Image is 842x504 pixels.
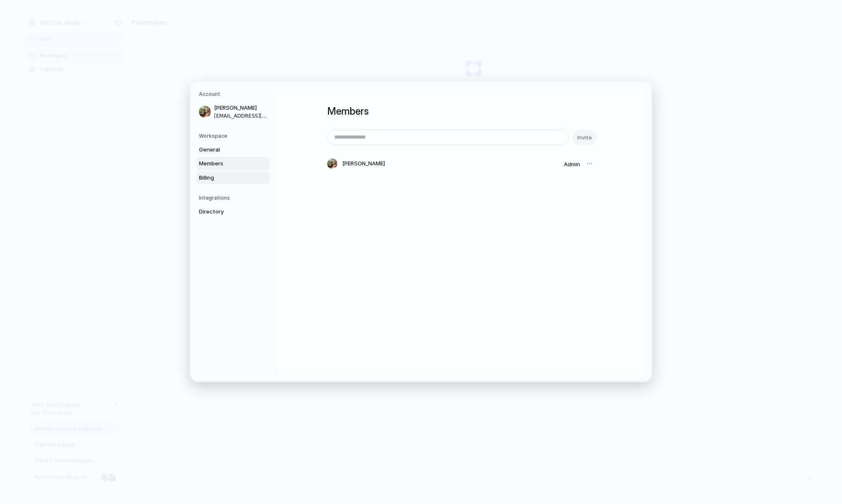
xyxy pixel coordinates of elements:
[199,208,253,216] span: Directory
[199,174,253,182] span: Billing
[196,157,269,170] a: Members
[214,104,268,112] span: [PERSON_NAME]
[196,143,269,157] a: General
[196,171,269,185] a: Billing
[199,159,253,168] span: Members
[564,161,580,167] span: Admin
[342,160,385,168] span: [PERSON_NAME]
[214,112,268,120] span: [EMAIL_ADDRESS][DOMAIN_NAME]
[199,194,269,202] h5: Integrations
[196,101,269,122] a: [PERSON_NAME][EMAIL_ADDRESS][DOMAIN_NAME]
[199,132,269,140] h5: Workspace
[327,104,595,119] h1: Members
[196,205,269,219] a: Directory
[199,146,253,154] span: General
[199,90,269,98] h5: Account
